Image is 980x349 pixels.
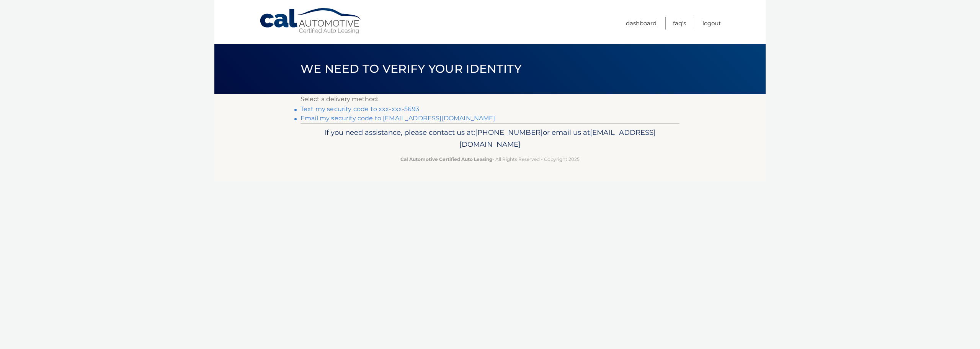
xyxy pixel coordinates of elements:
[301,62,521,76] span: We need to verify your identity
[702,17,721,29] a: Logout
[673,17,686,29] a: FAQ's
[400,156,492,162] strong: Cal Automotive Certified Auto Leasing
[301,105,419,113] a: Text my security code to xxx-xxx-5693
[305,126,675,151] p: If you need assistance, please contact us at: or email us at
[301,115,495,122] a: Email my security code to [EMAIL_ADDRESS][DOMAIN_NAME]
[626,17,657,29] a: Dashboard
[301,94,679,105] p: Select a delivery method:
[475,128,543,137] span: [PHONE_NUMBER]
[305,155,675,163] p: - All Rights Reserved - Copyright 2025
[259,8,363,35] a: Cal Automotive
